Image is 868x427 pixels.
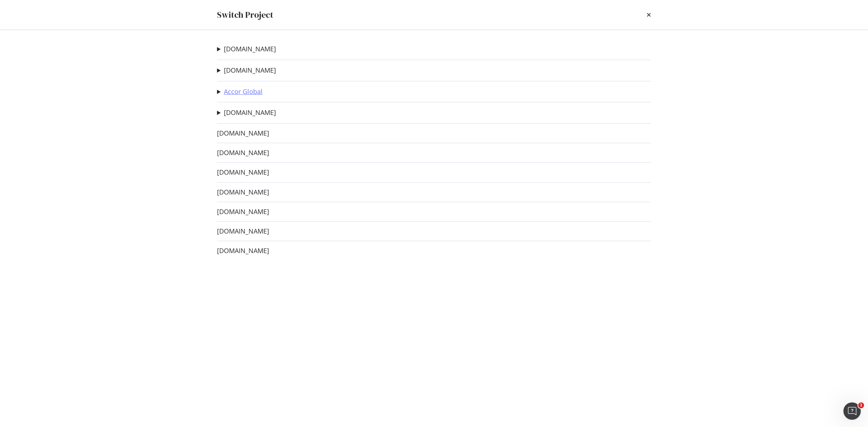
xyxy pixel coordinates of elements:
a: [DOMAIN_NAME] [224,109,276,116]
span: 1 [858,402,864,408]
a: [DOMAIN_NAME] [224,67,276,74]
summary: [DOMAIN_NAME] [217,66,276,75]
a: [DOMAIN_NAME] [217,168,269,176]
summary: [DOMAIN_NAME] [217,108,276,118]
a: [DOMAIN_NAME] [217,188,269,196]
summary: [DOMAIN_NAME] [217,44,276,54]
a: Accor Global [224,88,263,95]
a: [DOMAIN_NAME] [217,227,269,235]
div: Switch Project [217,9,273,21]
iframe: Intercom live chat [843,402,861,420]
a: [DOMAIN_NAME] [217,129,269,137]
a: [DOMAIN_NAME] [217,149,269,157]
summary: Accor Global [217,87,263,97]
div: times [647,9,651,21]
a: [DOMAIN_NAME] [217,247,269,255]
a: [DOMAIN_NAME] [217,208,269,215]
a: [DOMAIN_NAME] [224,45,276,53]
